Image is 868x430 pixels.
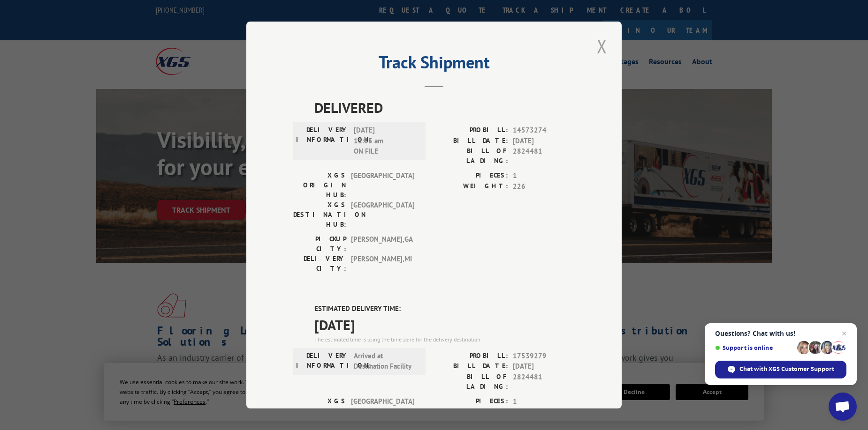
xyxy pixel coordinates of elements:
[296,125,349,157] label: DELIVERY INFORMATION:
[434,171,508,181] label: PIECES:
[293,254,346,274] label: DELIVERY CITY:
[293,234,346,254] label: PICKUP CITY:
[715,330,846,337] span: Questions? Chat with us!
[314,97,575,118] span: DELIVERED
[354,125,417,157] span: [DATE] 11:35 am ON FILE
[434,135,508,146] label: BILL DATE:
[715,344,794,351] span: Support is online
[715,361,846,378] span: Chat with XGS Customer Support
[513,181,575,192] span: 226
[351,171,414,200] span: [GEOGRAPHIC_DATA]
[314,314,575,335] span: [DATE]
[434,361,508,372] label: BILL DATE:
[351,254,414,274] span: [PERSON_NAME] , MI
[354,350,417,371] span: Arrived at Destination Facility
[513,171,575,181] span: 1
[434,396,508,407] label: PIECES:
[513,350,575,361] span: 17539279
[293,56,575,74] h2: Track Shipment
[293,200,346,230] label: XGS DESTINATION HUB:
[594,33,610,59] button: Close modal
[739,365,834,373] span: Chat with XGS Customer Support
[513,125,575,136] span: 14573274
[296,350,349,371] label: DELIVERY INFORMATION:
[434,350,508,361] label: PROBILL:
[293,396,346,425] label: XGS ORIGIN HUB:
[351,234,414,254] span: [PERSON_NAME] , GA
[513,407,575,417] span: 68
[434,371,508,391] label: BILL OF LADING:
[434,146,508,166] label: BILL OF LADING:
[513,146,575,166] span: 2824481
[513,135,575,146] span: [DATE]
[293,171,346,200] label: XGS ORIGIN HUB:
[829,393,857,421] a: Open chat
[513,396,575,407] span: 1
[314,304,575,314] label: ESTIMATED DELIVERY TIME:
[434,181,508,192] label: WEIGHT:
[314,335,575,343] div: The estimated time is using the time zone for the delivery destination.
[513,371,575,391] span: 2824481
[513,361,575,372] span: [DATE]
[434,125,508,136] label: PROBILL:
[434,407,508,417] label: WEIGHT:
[351,200,414,230] span: [GEOGRAPHIC_DATA]
[351,396,414,425] span: [GEOGRAPHIC_DATA]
